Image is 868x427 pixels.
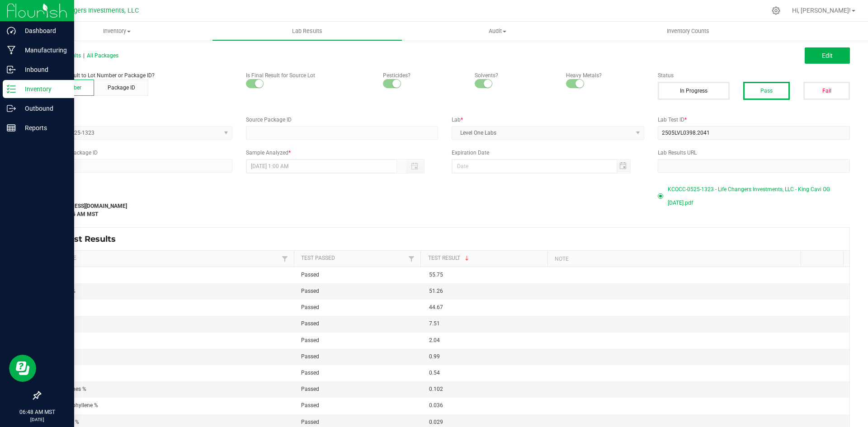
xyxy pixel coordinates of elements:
span: Passed [301,419,319,425]
a: Inventory Counts [593,22,783,41]
span: Inventory [22,27,212,35]
span: Life Changers Investments, LLC [46,7,139,14]
a: Test NameSortable [47,255,279,262]
button: Package ID [94,80,148,96]
label: Lab Results URL [658,149,850,157]
label: Lab Sample Package ID [40,149,232,157]
label: Lab [452,116,644,124]
p: Heavy Metals? [566,71,644,80]
span: Hi, [PERSON_NAME]! [792,7,851,14]
span: KCOCC-0525-1323 - Life Changers Investments, LLC - King Cavi OG [DATE].pdf [668,183,850,210]
inline-svg: Inventory [7,84,16,94]
span: Audit [403,27,592,35]
span: Inventory Counts [655,27,722,35]
span: 0.102 [429,386,443,392]
span: 55.75 [429,272,443,278]
span: 0.029 [429,419,443,425]
span: All Packages [87,52,118,59]
span: Passed [301,386,319,392]
label: Last Modified [40,192,181,200]
p: Solvents? [475,71,552,80]
label: Lab Test ID [658,116,850,124]
p: Inventory [16,84,70,94]
a: Filter [279,253,290,264]
span: Passed [301,402,319,408]
button: Fail [803,82,850,100]
span: Passed [301,370,319,376]
p: Dashboard [16,25,70,36]
span: 7.51 [429,320,440,327]
div: Manage settings [770,6,782,15]
span: 0.54 [429,370,440,376]
button: Pass [743,82,790,100]
th: Note [547,251,801,267]
inline-svg: Outbound [7,104,16,113]
span: Passed [301,320,319,327]
p: [DATE] [4,416,70,423]
label: Expiration Date [452,149,644,157]
label: Lot Number [40,116,232,124]
a: Test ResultSortable [428,255,544,262]
span: Sortable [463,255,471,262]
span: | [83,52,85,59]
inline-svg: Reports [7,123,16,132]
form-radio-button: Primary COA [658,193,663,199]
span: Lab Test Results [47,234,123,244]
a: Test PassedSortable [301,255,406,262]
span: Passed [301,288,319,294]
iframe: Resource center [9,355,36,382]
strong: [EMAIL_ADDRESS][DOMAIN_NAME] [40,203,127,209]
span: 2.04 [429,337,440,343]
p: Inbound [16,64,70,75]
p: 06:48 AM MST [4,408,70,416]
inline-svg: Manufacturing [7,46,16,55]
span: 0.99 [429,353,440,360]
p: Attach lab result to Lot Number or Package ID? [40,71,232,80]
label: Source Package ID [246,116,439,124]
a: Audit [402,22,593,41]
p: Reports [16,122,70,133]
a: Lab Results [212,22,402,41]
span: Passed [301,337,319,343]
span: Passed [301,304,319,310]
span: Lab Results [280,27,335,35]
button: In Progress [658,82,730,100]
p: Pesticides? [383,71,461,80]
span: 44.67 [429,304,443,310]
label: Sample Analyzed [246,149,439,157]
a: Inventory [22,22,212,41]
p: Outbound [16,103,70,114]
label: Status [658,71,850,80]
span: Passed [301,272,319,278]
span: 0.036 [429,402,443,408]
span: Passed [301,353,319,360]
span: Edit [822,52,833,59]
p: Is Final Result for Source Lot [246,71,370,80]
a: Filter [406,253,417,264]
p: Manufacturing [16,45,70,56]
span: 51.26 [429,288,443,294]
inline-svg: Inbound [7,65,16,74]
inline-svg: Dashboard [7,26,16,35]
button: Edit [805,47,850,64]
